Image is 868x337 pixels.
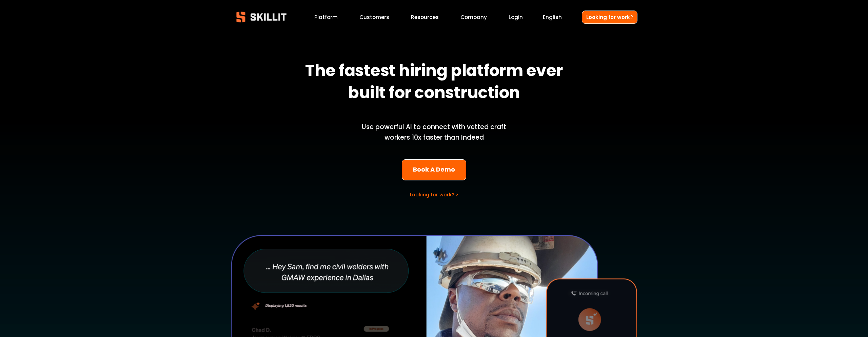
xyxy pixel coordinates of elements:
[305,58,566,108] strong: The fastest hiring platform ever built for construction
[411,13,439,22] a: folder dropdown
[543,13,562,21] span: English
[411,13,439,21] span: Resources
[509,13,523,22] a: Login
[582,11,637,24] a: Looking for work?
[231,7,292,27] img: Skillit
[314,13,338,22] a: Platform
[460,13,487,22] a: Company
[410,191,458,198] a: Looking for work? >
[359,13,389,22] a: Customers
[350,122,518,143] p: Use powerful AI to connect with vetted craft workers 10x faster than Indeed
[543,13,562,22] div: language picker
[402,159,467,181] a: Book A Demo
